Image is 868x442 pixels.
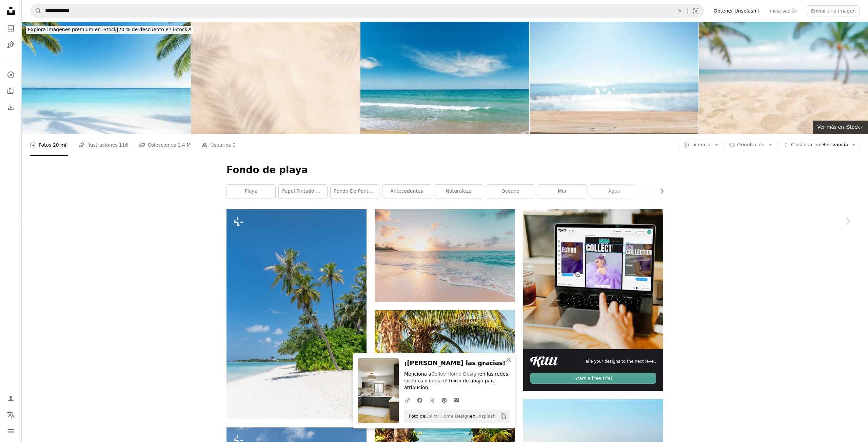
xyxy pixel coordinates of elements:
[79,134,128,156] a: Ilustraciones 116
[227,185,275,198] a: playa
[656,185,663,198] button: desplazar lista a la derecha
[201,134,235,156] a: Usuarios 0
[226,311,367,317] a: Una playa de arena con palmeras y cielo azul
[530,373,656,384] div: Start a free trial
[30,4,704,18] form: Encuentra imágenes en todo el sitio
[779,140,860,150] button: Clasificar porRelevancia
[691,142,711,147] span: Licencia
[791,142,822,147] span: Clasificar por
[4,22,18,35] a: Fotos
[426,393,438,407] a: Comparte en Twitter
[232,141,235,149] span: 0
[139,134,191,156] a: Colecciones 1,4 M
[28,27,191,32] span: 20 % de descuento en iStock ↗
[360,22,529,134] img: Beautiful seascape on blue sky at summer time
[4,392,18,405] a: Iniciar sesión / Registrarse
[404,371,510,391] p: Menciona a en las redes sociales o copia el texto de abajo para atribución.
[688,4,704,17] button: Búsqueda visual
[331,185,379,198] a: fondo de pantalla
[530,356,558,367] img: file-1711049718225-ad48364186d3image
[4,101,18,114] a: Historial de descargas
[279,185,327,198] a: papel pintado de playa
[584,359,656,364] span: Take your designs to the next level.
[406,411,495,422] span: Foto de en
[813,121,868,134] a: Ver más en iStock↗
[375,209,515,302] img: seashore during golden hour
[699,22,868,134] img: Hermosa imagen de fondo original con arena de isla tropical de primer plano para diseño en un tem...
[486,185,535,198] a: Oceano
[817,124,864,130] span: Ver más en iStock ↗
[119,141,128,149] span: 116
[523,209,663,349] img: file-1719664959749-d56c4ff96871image
[414,393,426,407] a: Comparte en Facebook
[498,411,509,422] button: Copiar al portapapeles
[434,185,483,198] a: naturaleza
[178,141,191,149] span: 1,4 M
[226,164,663,176] h1: Fondo de playa
[642,185,690,198] a: verano
[4,68,18,82] a: Explorar
[807,5,860,16] button: Enviar una imagen
[791,142,848,148] span: Relevancia
[28,27,118,32] span: Explora imágenes premium en iStock |
[30,4,42,17] button: Buscar en Unsplash
[530,22,699,134] img: Tablones de madera vacíos con playa de desenfoque en el fondo
[191,22,360,134] img: arena de playa con sombras de palmera
[22,22,191,134] img: Tropical paradise beach scene for background or wallpaper
[590,185,638,198] a: agua
[827,189,868,254] a: Siguiente
[4,84,18,98] a: Colecciones
[710,5,764,16] a: Obtener Unsplash+
[679,140,723,150] button: Licencia
[4,38,18,51] a: Ilustraciones
[404,358,510,368] h3: ¡[PERSON_NAME] las gracias!
[538,185,587,198] a: mar
[4,408,18,422] button: Idioma
[737,142,765,147] span: Orientación
[22,22,197,38] a: Explora imágenes premium en iStock|20 % de descuento en iStock↗
[672,4,687,17] button: Borrar
[4,424,18,438] button: Menú
[764,5,802,16] a: Inicia sesión
[425,414,470,419] a: Collov Home Design
[475,414,495,419] a: Unsplash
[375,252,515,258] a: seashore during golden hour
[382,185,431,198] a: antecedentes
[523,209,663,391] a: Take your designs to the next level.Start a free trial
[438,393,450,407] a: Comparte en Pinterest
[725,140,776,150] button: Orientación
[431,371,479,377] a: Collov Home Design
[450,393,462,407] a: Comparte por correo electrónico
[226,209,367,419] img: Una playa de arena con palmeras y cielo azul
